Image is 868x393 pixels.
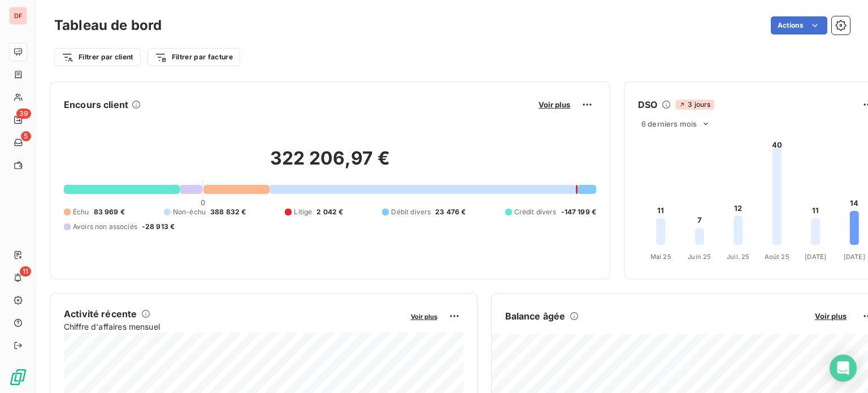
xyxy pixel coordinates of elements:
span: Litige [294,207,312,217]
tspan: Juil. 25 [727,253,749,261]
span: Chiffre d'affaires mensuel [64,321,403,332]
h2: 322 206,97 € [64,147,596,181]
span: Voir plus [411,313,437,321]
span: Échu [73,207,89,217]
span: Débit divers [391,207,431,217]
tspan: [DATE] [844,253,865,261]
span: Voir plus [539,100,570,109]
button: Filtrer par facture [147,48,240,66]
tspan: Juin 25 [688,253,711,261]
span: 83 969 € [94,207,125,217]
h6: DSO [638,98,657,111]
span: 23 476 € [435,207,466,217]
span: Voir plus [815,312,847,321]
tspan: Mai 25 [650,253,671,261]
div: DF [9,7,27,25]
h6: Balance âgée [505,309,566,323]
span: Crédit divers [514,207,557,217]
span: 388 832 € [210,207,246,217]
span: 39 [16,109,31,119]
button: Voir plus [811,311,850,321]
button: Voir plus [535,100,574,110]
h6: Encours client [64,98,128,111]
span: -147 199 € [561,207,597,217]
span: 5 [21,131,31,141]
button: Actions [771,16,827,34]
span: 2 042 € [316,207,343,217]
span: Avoirs non associés [73,222,137,232]
tspan: Août 25 [765,253,789,261]
button: Voir plus [407,311,441,321]
span: 3 jours [675,100,714,110]
img: Logo LeanPay [9,368,27,386]
tspan: [DATE] [805,253,826,261]
span: Non-échu [173,207,206,217]
h3: Tableau de bord [54,15,162,36]
button: Filtrer par client [54,48,141,66]
span: 11 [20,266,31,277]
div: Open Intercom Messenger [830,355,857,382]
h6: Activité récente [64,307,137,321]
span: -28 913 € [142,222,175,232]
span: 0 [201,198,205,207]
span: 6 derniers mois [641,119,697,128]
